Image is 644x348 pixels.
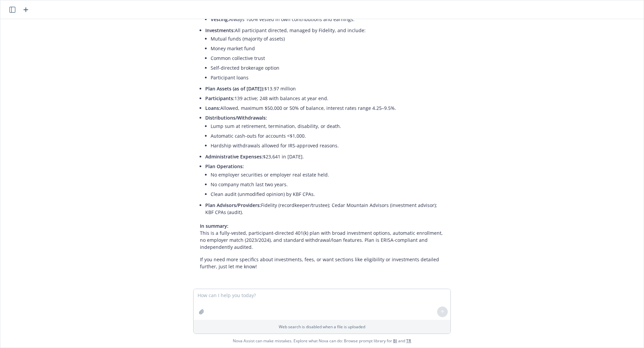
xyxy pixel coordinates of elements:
[393,338,397,344] a: BI
[205,105,220,111] span: Loans:
[211,121,444,131] li: Lump sum at retirement, termination, disability, or death.
[205,95,444,102] p: 139 active; 248 with balances at year end.
[205,115,267,121] span: Distributions/Withdrawals:
[200,256,444,270] p: If you need more specifics about investments, fees, or want sections like eligibility or investme...
[205,153,444,160] p: $23,641 in [DATE].
[200,222,444,251] p: This is a fully-vested, participant-directed 401(k) plan with broad investment options, automatic...
[205,85,264,92] span: Plan Assets (as of [DATE]):
[211,44,444,53] li: Money market fund
[3,334,641,348] span: Nova Assist can make mistakes. Explore what Nova can do: Browse prompt library for and
[211,131,444,141] li: Automatic cash-outs for accounts <$1,000.
[198,324,446,330] p: Web search is disabled when a file is uploaded
[211,180,444,189] li: No company match last two years.
[205,153,263,160] span: Administrative Expenses:
[211,141,444,150] li: Hardship withdrawals allowed for IRS-approved reasons.
[211,73,444,82] li: Participant loans
[205,27,235,33] span: Investments:
[200,223,228,229] span: In summary:
[205,27,444,34] p: All participant directed, managed by Fidelity, and include:
[205,163,244,169] span: Plan Operations:
[205,85,444,92] p: $13.97 million
[211,14,444,24] li: Always 100% vested in own contributions and earnings.
[211,170,444,180] li: No employer securities or employer real estate held.
[205,202,444,216] p: Fidelity (recordkeeper/trustee); Cedar Mountain Advisors (investment advisor); KBF CPAs (audit).
[406,338,411,344] a: TR
[211,53,444,63] li: Common collective trust
[205,95,234,101] span: Participants:
[211,16,229,22] span: Vesting:
[211,63,444,73] li: Self-directed brokerage option
[211,34,444,44] li: Mutual funds (majority of assets)
[205,202,261,208] span: Plan Advisors/Providers:
[205,105,444,112] p: Allowed, maximum $50,000 or 50% of balance, interest rates range 4.25–9.5%.
[211,189,444,199] li: Clean audit (unmodified opinion) by KBF CPAs.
